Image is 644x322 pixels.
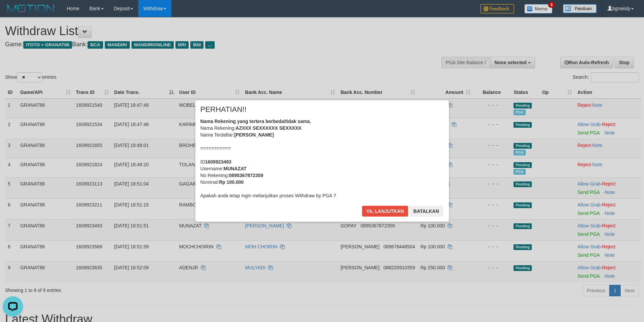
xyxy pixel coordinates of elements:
b: 1609923493 [205,159,232,165]
div: Nama Rekening: Nama Terdaftar: =========== ID Username: No Rekening: Nominal: Apakah anda tetap i... [200,118,444,199]
b: AZXXX SEXXXXXX SEXXXXX [236,125,302,131]
span: PERHATIAN!! [200,106,247,113]
b: 0895367872359 [229,173,263,178]
b: Nama Rekening yang tertera berbeda/tidak sama. [200,119,311,124]
button: Open LiveChat chat widget [3,3,23,23]
b: Rp 100.000 [219,179,244,185]
b: MUNAZAT [223,166,246,171]
button: Batalkan [409,206,443,217]
b: [PERSON_NAME] [234,132,274,138]
button: Ya, lanjutkan [362,206,408,217]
